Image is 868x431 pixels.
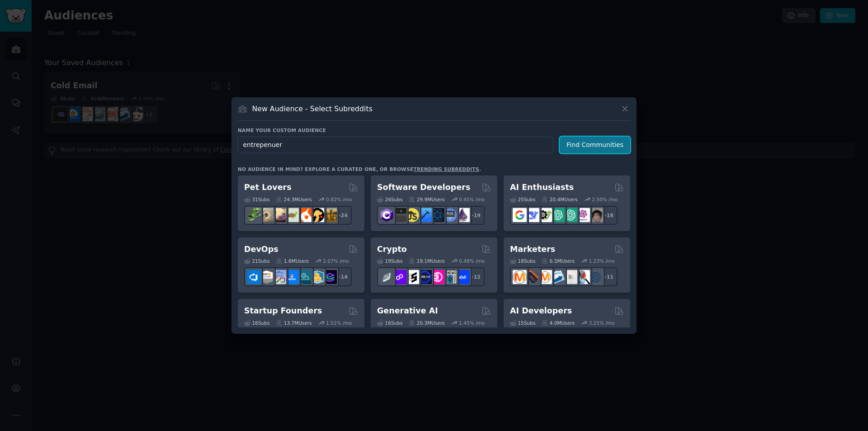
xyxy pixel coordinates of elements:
[247,208,261,222] img: herpetology
[510,196,535,203] div: 25 Sub s
[510,244,555,255] h2: Marketers
[538,208,552,222] img: AItoolsCatalog
[272,208,286,222] img: leopardgeckos
[542,196,577,203] div: 20.4M Users
[326,196,352,203] div: 0.82 % /mo
[377,244,407,255] h2: Crypto
[443,208,457,222] img: AskComputerScience
[238,137,553,153] input: Pick a short name, like "Digital Marketers" or "Movie-Goers"
[377,305,438,317] h2: Generative AI
[599,206,618,225] div: + 18
[576,208,590,222] img: OpenAIDev
[456,270,470,284] img: defi_
[459,196,485,203] div: 0.45 % /mo
[380,208,394,222] img: csharp
[244,258,269,264] div: 21 Sub s
[510,182,574,193] h2: AI Enthusiasts
[510,305,572,317] h2: AI Developers
[599,267,618,286] div: + 11
[589,208,603,222] img: ArtificalIntelligence
[244,182,292,193] h2: Pet Lovers
[405,208,419,222] img: learnjavascript
[244,320,269,326] div: 16 Sub s
[513,208,527,222] img: GoogleGeminiAI
[510,320,535,326] div: 15 Sub s
[418,270,432,284] img: web3
[297,270,311,284] img: platformengineering
[538,270,552,284] img: AskMarketing
[551,270,565,284] img: Emailmarketing
[259,270,274,284] img: AWS_Certified_Experts
[244,305,322,317] h2: Startup Founders
[323,258,349,264] div: 2.07 % /mo
[456,208,470,222] img: elixir
[459,258,485,264] div: 0.48 % /mo
[459,320,485,326] div: 1.45 % /mo
[430,208,444,222] img: reactnative
[409,196,444,203] div: 29.9M Users
[542,320,575,326] div: 4.0M Users
[563,208,577,222] img: chatgpt_prompts_
[276,196,311,203] div: 24.3M Users
[276,258,309,264] div: 1.6M Users
[576,270,590,284] img: MarketingResearch
[392,208,406,222] img: software
[380,270,394,284] img: ethfinance
[525,208,539,222] img: DeepSeek
[377,258,402,264] div: 19 Sub s
[513,270,527,284] img: content_marketing
[323,208,337,222] img: dogbreed
[272,270,286,284] img: Docker_DevOps
[310,208,324,222] img: PetAdvice
[430,270,444,284] img: defiblockchain
[285,270,299,284] img: DevOpsLinks
[244,196,269,203] div: 31 Sub s
[238,127,630,133] h3: Name your custom audience
[259,208,274,222] img: ballpython
[310,270,324,284] img: aws_cdk
[297,208,311,222] img: cockatiel
[510,258,535,264] div: 18 Sub s
[525,270,539,284] img: bigseo
[377,182,470,193] h2: Software Developers
[560,137,630,153] button: Find Communities
[276,320,311,326] div: 13.7M Users
[238,166,481,172] div: No audience in mind? Explore a curated one, or browse .
[589,320,615,326] div: 3.25 % /mo
[563,270,577,284] img: googleads
[326,320,352,326] div: 1.51 % /mo
[466,206,485,225] div: + 19
[589,270,603,284] img: OnlineMarketing
[377,196,402,203] div: 26 Sub s
[244,244,278,255] h2: DevOps
[589,258,615,264] div: 1.23 % /mo
[333,267,352,286] div: + 14
[377,320,402,326] div: 16 Sub s
[333,206,352,225] div: + 24
[247,270,261,284] img: azuredevops
[551,208,565,222] img: chatgpt_promptDesign
[542,258,575,264] div: 6.5M Users
[466,267,485,286] div: + 12
[285,208,299,222] img: turtle
[405,270,419,284] img: ethstaker
[409,320,444,326] div: 20.3M Users
[592,196,618,203] div: 2.50 % /mo
[443,270,457,284] img: CryptoNews
[418,208,432,222] img: iOSProgramming
[413,166,479,172] a: trending subreddits
[409,258,444,264] div: 19.1M Users
[323,270,337,284] img: PlatformEngineers
[392,270,406,284] img: 0xPolygon
[252,104,373,114] h3: New Audience - Select Subreddits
